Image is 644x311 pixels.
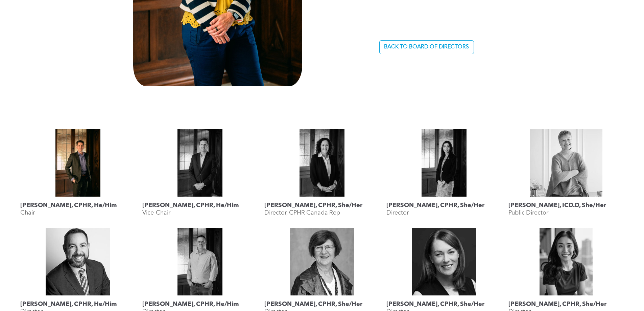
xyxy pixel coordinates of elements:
a: BACK TO BOARD OF DIRECTORS [379,40,474,54]
h3: [PERSON_NAME], CPHR, She/Her [386,202,484,209]
span: BACK TO BOARD OF DIRECTORS [384,44,469,50]
h3: [PERSON_NAME], CPHR, He/Him [20,301,117,308]
h3: [PERSON_NAME], CPHR, He/Him [142,202,239,209]
h3: [PERSON_NAME], CPHR, She/Her [264,202,362,209]
h3: [PERSON_NAME], CPHR, She/Her [264,301,362,308]
h3: [PERSON_NAME], CPHR, She/Her [508,301,606,308]
p: Chair [20,209,35,217]
p: Director [386,209,409,217]
p: Director, CPHR Canada Rep [264,209,340,217]
p: Vice-Chair [142,209,170,217]
h3: [PERSON_NAME], CPHR, He/Him [142,301,239,308]
h3: [PERSON_NAME], CPHR, He/Him [20,202,117,209]
p: Public Director [508,209,548,217]
h3: [PERSON_NAME], CPHR, She/Her [386,301,484,308]
h3: [PERSON_NAME], ICD.D, She/Her [508,202,606,209]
